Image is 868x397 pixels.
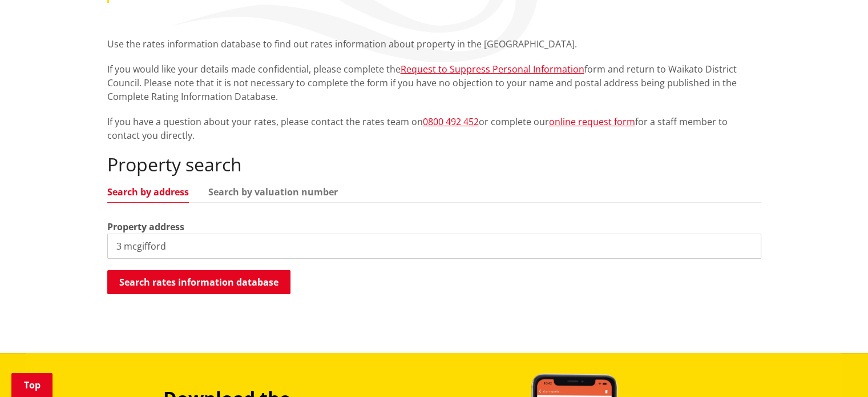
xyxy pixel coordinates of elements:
p: Use the rates information database to find out rates information about property in the [GEOGRAPHI... [107,37,761,51]
iframe: Messenger Launcher [815,349,857,390]
a: online request form [549,115,635,128]
p: If you have a question about your rates, please contact the rates team on or complete our for a s... [107,115,761,142]
a: Request to Suppress Personal Information [401,63,584,75]
a: Search by address [107,187,189,197]
p: If you would like your details made confidential, please complete the form and return to Waikato ... [107,62,761,103]
label: Property address [107,220,184,234]
a: Search by valuation number [208,187,338,197]
input: e.g. Duke Street NGARUAWAHIA [107,234,761,259]
button: Search rates information database [107,270,290,294]
a: 0800 492 452 [423,115,479,128]
h2: Property search [107,154,761,175]
a: Top [11,373,53,397]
